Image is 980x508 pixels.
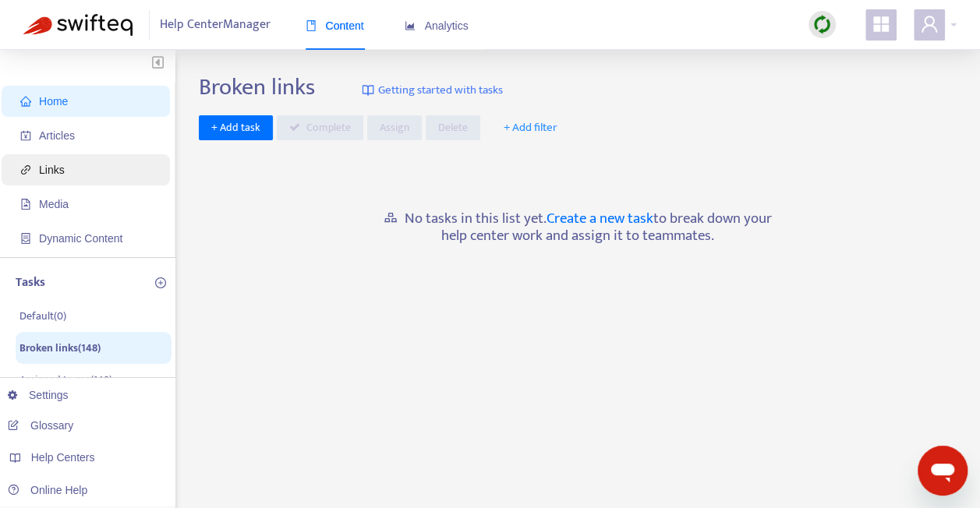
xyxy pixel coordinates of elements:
a: Settings [8,389,69,401]
span: home [20,96,31,107]
span: user [920,15,939,34]
iframe: Button to launch messaging window [918,446,968,496]
span: Media [39,198,69,210]
span: + Add task [211,119,260,136]
h2: Broken links [199,73,315,101]
span: Analytics [405,19,469,32]
p: Assigned to me ( 148 ) [19,372,112,388]
span: plus-circle [155,277,166,288]
span: Home [39,95,68,108]
a: Glossary [8,419,73,432]
p: Tasks [16,273,45,292]
a: Create a new task [547,206,653,231]
span: appstore [872,15,890,34]
span: Help Center Manager [160,10,271,40]
span: gold [384,210,398,225]
button: Assign [367,115,422,140]
p: Broken links ( 148 ) [19,340,101,356]
button: Complete [277,115,363,140]
span: Dynamic Content [39,232,122,245]
span: Getting started with tasks [378,82,503,100]
button: + Add filter [492,115,569,140]
img: sync.dc5367851b00ba804db3.png [812,15,832,34]
span: container [20,233,31,244]
a: Online Help [8,484,87,496]
img: image-link [362,84,374,97]
span: account-book [20,130,31,141]
span: link [20,164,31,175]
span: book [306,20,317,31]
button: Delete [426,115,480,140]
span: + Add filter [504,118,557,137]
span: Help Centers [31,451,95,464]
h5: No tasks in this list yet. to break down your help center work and assign it to teammates. [383,210,773,245]
span: Content [306,19,364,32]
p: Default ( 0 ) [19,308,66,324]
a: Getting started with tasks [362,73,503,108]
span: area-chart [405,20,416,31]
span: Articles [39,129,75,142]
button: + Add task [199,115,273,140]
span: file-image [20,199,31,210]
span: Links [39,164,65,176]
img: Swifteq [23,14,133,36]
